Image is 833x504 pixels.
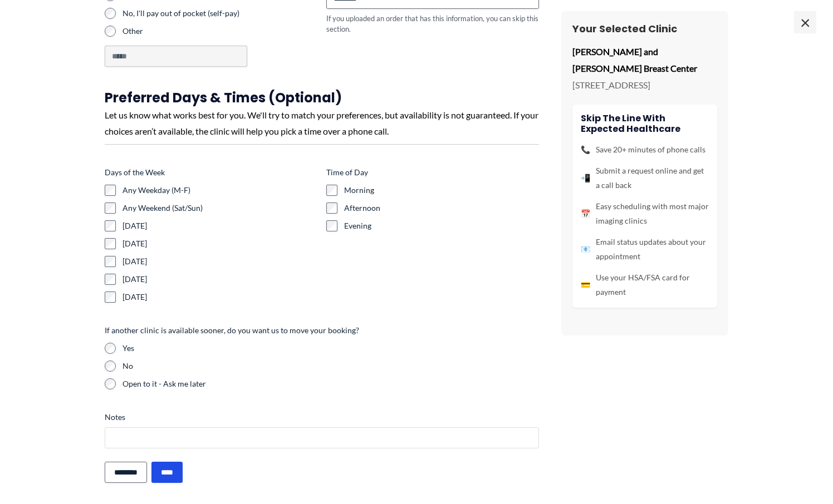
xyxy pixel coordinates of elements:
label: [DATE] [122,238,317,249]
label: Open to it - Ask me later [122,378,539,389]
label: [DATE] [122,291,317,303]
li: Submit a request online and get a call back [581,164,709,192]
label: Other [122,26,317,37]
span: 📲 [581,171,590,185]
span: 💳 [581,278,590,292]
div: Let us know what works best for you. We'll try to match your preferences, but availability is not... [105,107,539,140]
li: Easy scheduling with most major imaging clinics [581,199,709,228]
label: Notes [105,412,539,423]
h3: Your Selected Clinic [572,22,717,35]
li: Use your HSA/FSA card for payment [581,270,709,299]
label: Any Weekday (M-F) [122,185,317,196]
input: Other Choice, please specify [105,46,247,67]
label: No, I'll pay out of pocket (self-pay) [122,8,317,19]
label: Yes [122,343,539,354]
span: × [794,11,816,33]
label: [DATE] [122,274,317,285]
label: No [122,360,539,372]
p: [STREET_ADDRESS] [572,77,717,93]
h4: Skip the line with Expected Healthcare [581,113,709,134]
h3: Preferred Days & Times (Optional) [105,89,539,106]
span: 📅 [581,206,590,221]
span: 📧 [581,242,590,256]
label: Evening [344,220,539,231]
li: Save 20+ minutes of phone calls [581,142,709,157]
p: [PERSON_NAME] and [PERSON_NAME] Breast Center [572,43,717,76]
label: Any Weekend (Sat/Sun) [122,202,317,214]
label: [DATE] [122,256,317,267]
legend: Days of the Week [105,167,165,178]
label: Afternoon [344,202,539,214]
span: 📞 [581,142,590,157]
li: Email status updates about your appointment [581,235,709,264]
div: If you uploaded an order that has this information, you can skip this section. [326,13,539,34]
legend: If another clinic is available sooner, do you want us to move your booking? [105,325,359,336]
legend: Time of Day [326,167,368,178]
label: [DATE] [122,220,317,231]
label: Morning [344,185,539,196]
